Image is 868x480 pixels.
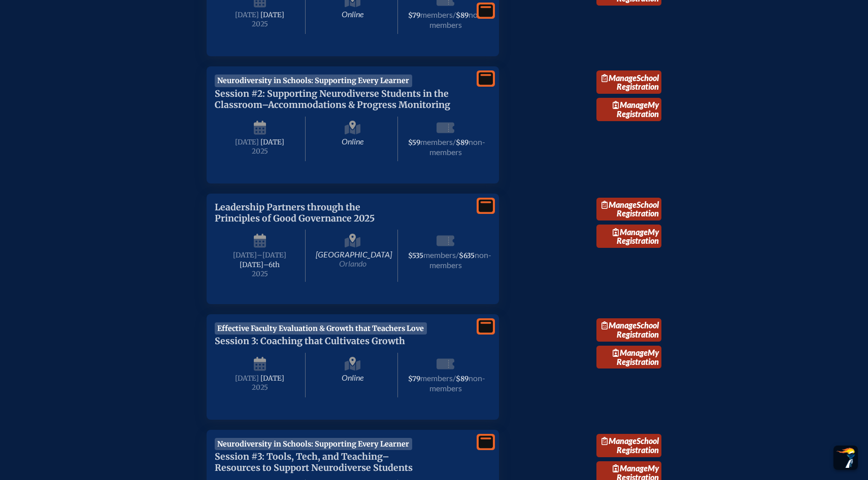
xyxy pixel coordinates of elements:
span: –[DATE] [257,251,286,260]
span: [DATE] [260,374,284,383]
a: ManageSchool Registration [596,70,661,94]
span: $79 [408,11,420,20]
span: [DATE] [235,11,259,19]
a: ManageMy Registration [596,346,661,369]
span: Neurodiversity in Schools: Supporting Every Learner [215,75,412,87]
span: Effective Faculty Evaluation & Growth that Teachers Love [215,322,427,335]
span: [DATE] [235,374,259,383]
span: members [420,137,453,146]
span: / [453,137,456,146]
span: non-members [429,250,492,270]
a: ManageSchool Registration [596,318,661,342]
span: $535 [408,251,423,260]
span: members [420,10,453,19]
span: $79 [408,375,420,383]
span: non-members [429,10,486,29]
span: Session 3: Coaching that Cultivates Growth [215,336,405,347]
span: [DATE] [260,138,284,146]
span: $59 [408,138,420,147]
span: Manage [602,73,637,83]
span: $635 [459,251,475,260]
span: 2025 [223,147,297,155]
span: [DATE] [235,138,259,146]
span: $89 [456,138,469,147]
span: / [456,250,459,260]
span: Manage [602,436,637,446]
span: [DATE] [260,11,284,19]
span: $89 [456,375,469,383]
span: Manage [613,348,648,357]
span: 2025 [223,384,297,391]
span: [DATE] [233,251,257,260]
span: non-members [429,373,486,393]
span: Manage [613,227,648,237]
span: [DATE]–⁠6th [240,261,280,269]
span: Manage [613,100,648,109]
span: Manage [613,463,648,473]
span: members [420,373,453,383]
span: Session #2: Supporting Neurodiverse Students in the Classroom–Accommodations & Progress Monitoring [215,88,450,110]
button: Scroll Top [833,446,858,470]
span: / [453,10,456,19]
a: ManageSchool Registration [596,198,661,221]
span: Leadership Partners through the Principles of Good Governance 2025 [215,202,375,224]
span: [GEOGRAPHIC_DATA] [308,230,398,282]
span: Neurodiversity in Schools: Supporting Every Learner [215,438,412,450]
span: Manage [602,200,637,209]
span: non-members [429,137,486,157]
span: Online [308,353,398,397]
a: ManageSchool Registration [596,434,661,457]
span: $89 [456,11,469,20]
span: / [453,373,456,383]
span: 2025 [223,20,297,28]
span: Manage [602,320,637,330]
a: ManageMy Registration [596,98,661,121]
a: ManageMy Registration [596,225,661,248]
img: To the top [836,448,856,468]
span: Session #3: Tools, Tech, and Teaching–Resources to Support Neurodiverse Students [215,451,413,473]
span: members [423,250,456,260]
span: Online [308,117,398,161]
span: Orlando [339,259,366,268]
span: 2025 [223,270,297,278]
